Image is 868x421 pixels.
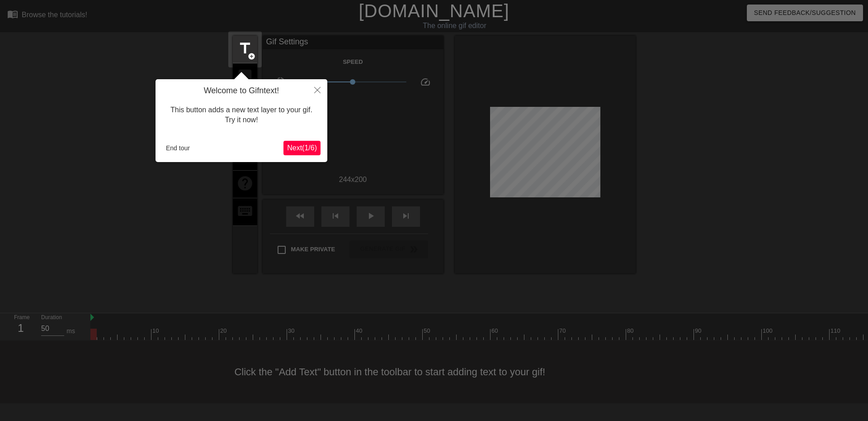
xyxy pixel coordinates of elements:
h4: Welcome to Gifntext! [162,86,321,96]
button: Next [283,141,321,155]
button: End tour [162,141,193,155]
span: Next ( 1 / 6 ) [287,144,317,152]
div: This button adds a new text layer to your gif. Try it now! [162,96,321,134]
button: Close [307,79,327,100]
